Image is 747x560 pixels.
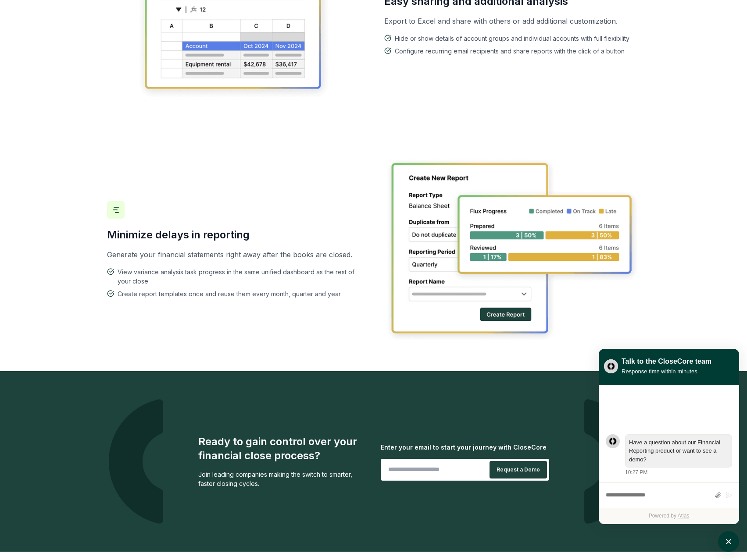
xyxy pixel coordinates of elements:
div: atlas-composer [606,487,732,503]
p: Export to Excel and share with others or add additional customization. [384,15,640,27]
div: atlas-message-author-avatar [606,434,620,448]
span: Create report templates once and reuse them every month, quarter and year [118,289,341,298]
div: atlas-window [599,349,739,524]
div: atlas-ticket [599,386,739,524]
div: Response time within minutes [622,367,711,376]
div: atlas-message-bubble [625,434,732,468]
div: Talk to the CloseCore team [622,356,711,367]
div: atlas-message [606,434,732,477]
div: Tuesday, August 19, 10:27 PM [625,434,732,477]
span: Configure recurring email recipients and share reports with the click of a button [395,46,625,56]
div: Ready to gain control over your financial close process? [198,435,367,463]
h3: Minimize delays in reporting [107,228,363,242]
div: atlas-message-text [629,438,728,464]
img: logo [584,399,639,524]
button: Attach files by clicking or dropping files here [715,492,721,499]
span: Hide or show details of account groups and individual accounts with full flexibility [395,34,629,43]
div: 10:27 PM [625,468,647,476]
div: Powered by [599,508,739,524]
img: yblje5SQxOoZuw2TcITt_icon.png [604,359,618,373]
div: Join leading companies making the switch to smarter, faster closing cycles. [198,470,367,488]
span: View variance analysis task progress in the same unified dashboard as the rest of your close [118,267,363,286]
a: Atlas [678,513,690,519]
img: Minimize delays in reporting [384,156,640,343]
p: Generate your financial statements right away after the books are closed. [107,249,363,260]
button: atlas-launcher [718,531,739,552]
button: Request a Demo [490,461,547,478]
div: Enter your email to start your journey with CloseCore [381,443,549,452]
img: logo [109,399,163,524]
